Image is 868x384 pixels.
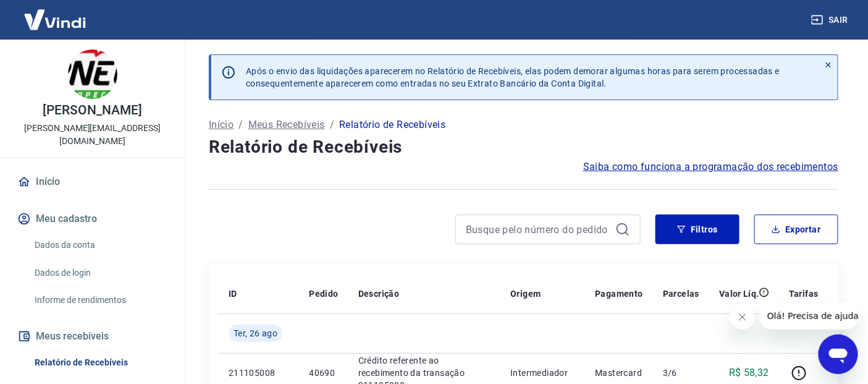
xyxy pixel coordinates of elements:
[30,233,170,258] a: Dados da conta
[229,367,289,379] p: 211105008
[809,9,853,32] button: Sair
[209,135,838,160] h4: Relatório de Recebíveis
[248,117,325,132] a: Meus Recebíveis
[30,260,170,286] a: Dados de login
[819,335,858,374] iframe: Botão para abrir a janela de mensagens
[663,367,699,379] p: 3/6
[15,323,170,350] button: Meus recebíveis
[15,1,95,38] img: Vindi
[595,288,643,300] p: Pagamento
[15,168,170,195] a: Início
[510,367,575,379] p: Intermediador
[595,367,643,379] p: Mastercard
[789,288,819,300] p: Tarifas
[729,365,769,380] p: R$ 58,32
[68,49,117,99] img: 1a0d13b3-d2e6-4c9c-98b8-aedd41e60291.jpeg
[309,367,338,379] p: 40690
[7,9,104,19] span: Olá! Precisa de ajuda?
[43,104,141,117] p: [PERSON_NAME]
[15,205,170,233] button: Meu cadastro
[209,117,234,132] a: Início
[30,288,170,313] a: Informe de rendimentos
[238,117,243,132] p: /
[330,117,334,132] p: /
[309,288,338,300] p: Pedido
[730,305,755,330] iframe: Fechar mensagem
[339,117,445,132] p: Relatório de Recebíveis
[30,350,170,375] a: Relatório de Recebíveis
[754,215,838,244] button: Exportar
[358,288,400,300] p: Descrição
[663,288,699,300] p: Parcelas
[10,122,175,148] p: [PERSON_NAME][EMAIL_ADDRESS][DOMAIN_NAME]
[234,327,277,339] span: Ter, 26 ago
[229,288,237,300] p: ID
[719,288,759,300] p: Valor Líq.
[246,65,780,90] p: Após o envio das liquidações aparecerem no Relatório de Recebíveis, elas podem demorar algumas ho...
[466,220,610,239] input: Busque pelo número do pedido
[510,288,541,300] p: Origem
[583,160,838,174] a: Saiba como funciona a programação dos recebimentos
[760,302,858,330] iframe: Mensagem da empresa
[655,215,739,244] button: Filtros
